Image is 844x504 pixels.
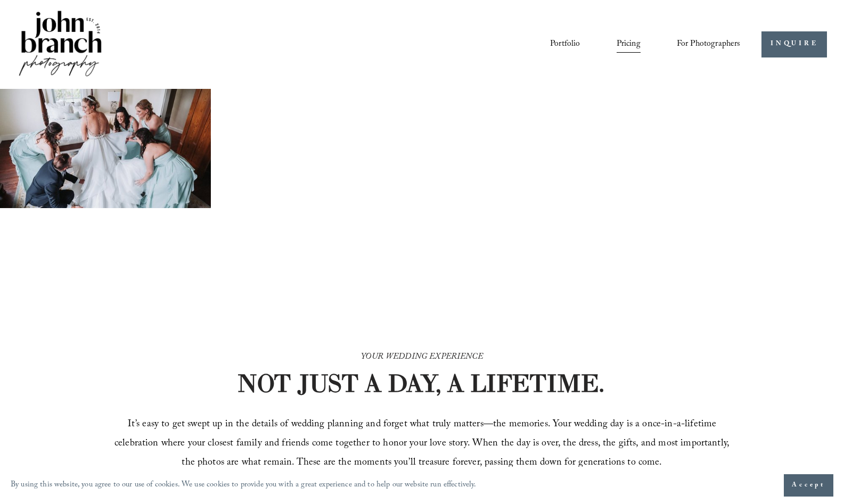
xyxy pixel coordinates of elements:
em: YOUR WEDDING EXPERIENCE [361,350,483,365]
a: Portfolio [550,35,580,53]
span: Accept [792,480,825,491]
button: Accept [784,474,833,497]
p: By using this website, you agree to our use of cookies. We use cookies to provide you with a grea... [11,478,477,493]
span: It’s easy to get swept up in the details of wedding planning and forget what truly matters—the me... [114,417,732,472]
a: folder dropdown [677,35,741,53]
span: For Photographers [677,36,741,53]
a: Pricing [617,35,641,53]
strong: NOT JUST A DAY, A LIFETIME. [237,368,604,399]
a: INQUIRE [761,31,827,57]
img: John Branch IV Photography [17,9,103,80]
